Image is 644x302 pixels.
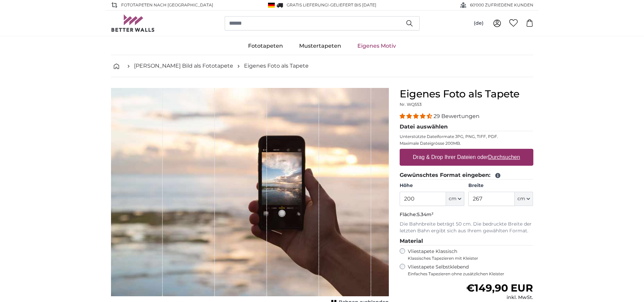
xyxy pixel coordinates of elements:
span: Nr. WQ553 [400,102,422,107]
img: Deutschland [268,3,275,8]
button: cm [446,192,464,206]
span: 5.34m² [417,211,434,217]
span: Einfaches Tapezieren ohne zusätzlichen Kleister [408,271,533,277]
legend: Datei auswählen [400,123,533,131]
label: Vliestapete Klassisch [408,248,528,261]
span: Klassisches Tapezieren mit Kleister [408,256,528,261]
span: cm [449,195,457,202]
a: Fototapeten [240,37,291,55]
button: (de) [468,17,489,29]
img: Betterwalls [111,15,155,32]
label: Drag & Drop Ihrer Dateien oder [410,150,523,164]
span: Fototapeten nach [GEOGRAPHIC_DATA] [121,2,213,8]
span: - [329,2,376,7]
button: cm [515,192,533,206]
div: inkl. MwSt. [466,294,533,301]
span: GRATIS Lieferung! [287,2,329,7]
legend: Gewünschtes Format eingeben: [400,171,533,180]
label: Vliestapete Selbstklebend [408,264,533,277]
a: [PERSON_NAME] Bild als Fototapete [134,62,233,70]
a: Eigenes Foto als Tapete [244,62,309,70]
label: Breite [468,182,533,189]
u: Durchsuchen [488,154,520,160]
span: 4.34 stars [400,113,434,119]
span: €149,90 EUR [466,282,533,294]
span: 29 Bewertungen [434,113,480,119]
nav: breadcrumbs [111,55,533,77]
label: Höhe [400,182,464,189]
p: Fläche: [400,211,533,218]
legend: Material [400,237,533,246]
a: Mustertapeten [291,37,349,55]
p: Die Bahnbreite beträgt 50 cm. Die bedruckte Breite der letzten Bahn ergibt sich aus Ihrem gewählt... [400,221,533,234]
span: Geliefert bis [DATE] [330,2,376,7]
h1: Eigenes Foto als Tapete [400,88,533,100]
p: Maximale Dateigrösse 200MB. [400,141,533,146]
p: Unterstützte Dateiformate JPG, PNG, TIFF, PDF. [400,134,533,139]
span: 60'000 ZUFRIEDENE KUNDEN [470,2,533,8]
span: cm [517,195,525,202]
a: Eigenes Motiv [349,37,404,55]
